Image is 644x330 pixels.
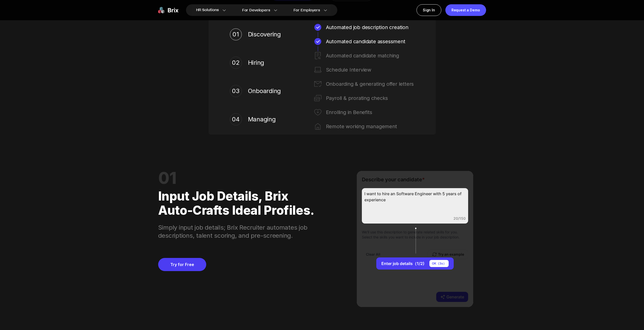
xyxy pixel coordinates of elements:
button: Enter job details（1/2)OK（3s） [376,257,454,270]
div: Automated job description creation [326,23,414,31]
a: Try for Free [158,258,206,271]
div: 03 [230,85,242,97]
div: 01 [158,171,319,185]
div: I want to hire an Software Engineer with 5 years of experience [362,188,468,224]
span: For Developers [242,8,270,13]
span: Hiring [248,59,283,67]
div: Onboarding & generating offer letters [326,80,414,88]
div: Enrolling in Benefits [326,108,414,116]
div: Automated candidate matching [326,52,414,60]
div: 01 [233,30,239,39]
span: HR Solutions [196,6,219,14]
a: Request a Demo [445,4,486,16]
span: For Employers [294,8,320,13]
div: Simply input job details; Brix Recruiter automates job descriptions, talent scoring, and pre-scre... [158,217,319,240]
a: Sign In [417,4,441,16]
span: Onboarding [248,87,283,95]
div: Schedule Interview [326,66,414,74]
span: Managing [248,115,283,123]
div: 20/150 [453,216,466,221]
div: 02 [230,57,242,69]
div: 04 [230,113,242,125]
div: Input job details, Brix auto-crafts ideal profiles. [158,185,319,217]
div: OK（ 3 s） [429,260,449,267]
div: Remote working management [326,122,414,130]
span: Discovering [248,30,283,38]
div: Automated candidate assessment [326,37,414,46]
div: Payroll & prorating checks [326,94,414,102]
